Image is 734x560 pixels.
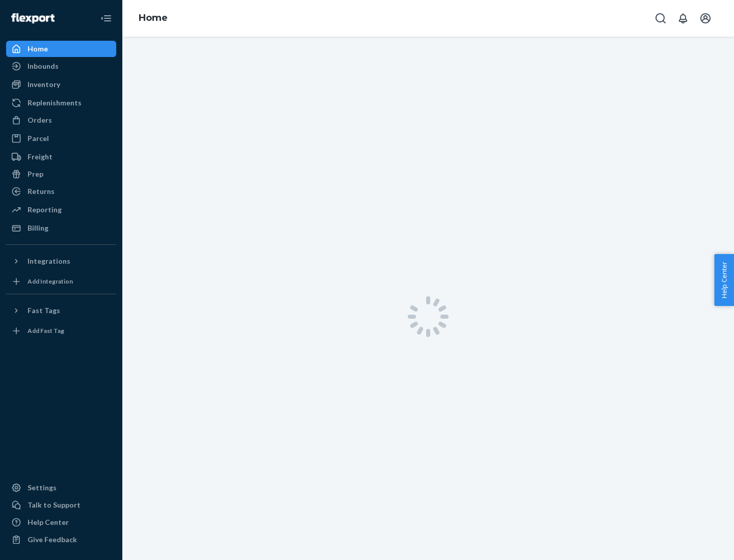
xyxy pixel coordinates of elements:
div: Give Feedback [28,535,77,545]
div: Replenishments [28,98,82,108]
a: Returns [6,183,116,200]
div: Settings [28,483,57,493]
a: Replenishments [6,95,116,111]
button: Open Search Box [650,8,671,29]
div: Integrations [28,256,70,266]
div: Billing [28,223,48,233]
a: Add Integration [6,273,116,290]
a: Prep [6,166,116,182]
a: Help Center [6,514,116,530]
button: Integrations [6,253,116,269]
button: Help Center [714,254,734,306]
a: Billing [6,220,116,236]
div: Inbounds [28,61,59,71]
div: Reporting [28,205,62,215]
a: Parcel [6,130,116,147]
ol: breadcrumbs [130,4,176,33]
button: Open notifications [673,8,693,29]
div: Inventory [28,79,60,90]
a: Reporting [6,202,116,218]
button: Close Navigation [96,8,116,29]
button: Give Feedback [6,531,116,548]
a: Inbounds [6,58,116,74]
div: Add Integration [28,277,73,286]
a: Freight [6,149,116,165]
a: Orders [6,112,116,128]
div: Orders [28,115,52,125]
a: Add Fast Tag [6,323,116,339]
div: Returns [28,186,55,197]
div: Prep [28,169,43,179]
a: Home [139,12,168,23]
button: Talk to Support [6,497,116,513]
a: Settings [6,480,116,496]
div: Fast Tags [28,305,60,316]
div: Parcel [28,133,49,144]
a: Home [6,41,116,57]
div: Home [28,44,48,54]
div: Help Center [28,517,69,527]
div: Freight [28,152,53,162]
img: Flexport logo [11,13,55,23]
a: Inventory [6,76,116,93]
button: Open account menu [695,8,716,29]
div: Add Fast Tag [28,326,64,335]
button: Fast Tags [6,302,116,319]
div: Talk to Support [28,500,81,510]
